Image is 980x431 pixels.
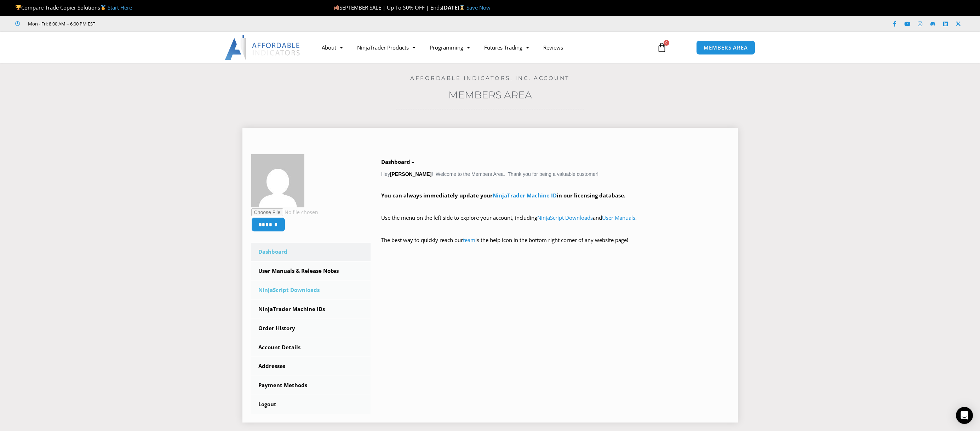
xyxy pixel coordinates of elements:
[442,4,466,11] strong: [DATE]
[15,4,132,11] span: Compare Trade Copier Solutions
[251,281,371,299] a: NinjaScript Downloads
[536,39,570,56] a: Reviews
[448,89,532,101] a: Members Area
[251,357,371,375] a: Addresses
[315,39,350,56] a: About
[410,75,570,81] a: Affordable Indicators, Inc. Account
[602,214,635,221] a: User Manuals
[251,154,304,207] img: 9307745ba071370ab2f14fdcf1de0e805a61e3da7feede444947d3021ea42a84
[333,4,442,11] span: SEPTEMBER SALE | Up To 50% OFF | Ends
[704,45,748,50] span: MEMBERS AREA
[315,39,649,56] nav: Menu
[251,395,371,414] a: Logout
[381,158,414,165] b: Dashboard –
[956,407,973,424] div: Open Intercom Messenger
[646,37,677,58] a: 0
[537,214,593,221] a: NinjaScript Downloads
[493,192,557,199] a: NinjaTrader Machine ID
[251,262,371,280] a: User Manuals & Release Notes
[664,40,669,46] span: 0
[108,4,132,11] a: Start Here
[381,192,625,199] strong: You can always immediately update your in our licensing database.
[477,39,536,56] a: Futures Trading
[251,300,371,318] a: NinjaTrader Machine IDs
[381,213,729,233] p: Use the menu on the left side to explore your account, including and .
[381,157,729,255] div: Hey ! Welcome to the Members Area. Thank you for being a valuable customer!
[251,243,371,261] a: Dashboard
[251,376,371,395] a: Payment Methods
[423,39,477,56] a: Programming
[101,5,106,10] img: 🥇
[26,19,95,28] span: Mon - Fri: 8:00 AM – 6:00 PM EST
[105,20,211,27] iframe: Customer reviews powered by Trustpilot
[390,171,431,177] strong: [PERSON_NAME]
[350,39,423,56] a: NinjaTrader Products
[466,4,491,11] a: Save Now
[381,235,729,255] p: The best way to quickly reach our is the help icon in the bottom right corner of any website page!
[251,243,371,414] nav: Account pages
[251,319,371,338] a: Order History
[334,5,339,10] img: 🍂
[459,5,465,10] img: ⌛
[463,236,475,243] a: team
[16,5,21,10] img: 🏆
[696,40,755,55] a: MEMBERS AREA
[251,338,371,357] a: Account Details
[225,35,301,60] img: LogoAI | Affordable Indicators – NinjaTrader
